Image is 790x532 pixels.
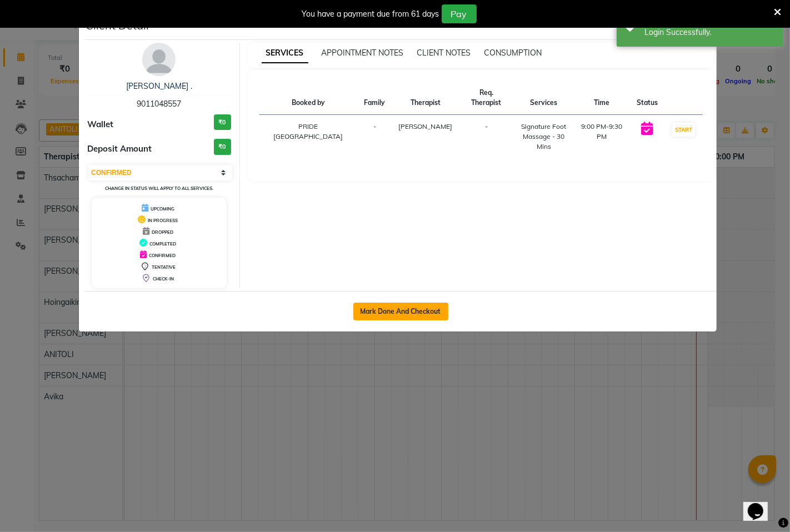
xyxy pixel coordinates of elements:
[149,253,176,258] span: CONFIRMED
[262,43,308,63] span: SERVICES
[353,303,448,320] button: Mark Done And Checkout
[87,143,152,155] span: Deposit Amount
[148,218,178,223] span: IN PROGRESS
[574,115,630,159] td: 9:00 PM-9:30 PM
[302,8,439,20] div: You have a payment due from 61 days
[484,48,542,58] span: CONSUMPTION
[459,115,513,159] td: -
[630,81,664,115] th: Status
[459,81,513,115] th: Req. Therapist
[259,115,358,159] td: PRIDE [GEOGRAPHIC_DATA]
[151,206,174,212] span: UPCOMING
[392,81,459,115] th: Therapist
[214,139,231,155] h3: ₹0
[357,81,392,115] th: Family
[214,114,231,131] h3: ₹0
[398,122,452,131] span: [PERSON_NAME]
[417,48,471,58] span: CLIENT NOTES
[149,241,176,247] span: COMPLETED
[574,81,630,115] th: Time
[153,276,174,282] span: CHECK-IN
[514,81,574,115] th: Services
[322,48,404,58] span: APPOINTMENT NOTES
[87,118,113,131] span: Wallet
[644,27,775,38] div: Login Successfully.
[126,81,192,91] a: [PERSON_NAME] .
[259,81,358,115] th: Booked by
[357,115,392,159] td: -
[142,43,176,76] img: avatar
[105,185,213,191] small: Change in status will apply to all services.
[442,4,477,23] button: Pay
[672,123,695,137] button: START
[152,264,176,270] span: TENTATIVE
[743,488,779,521] iframe: chat widget
[137,99,181,109] span: 9011048557
[152,229,173,235] span: DROPPED
[521,122,567,152] div: Signature Foot Massage - 30 Mins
